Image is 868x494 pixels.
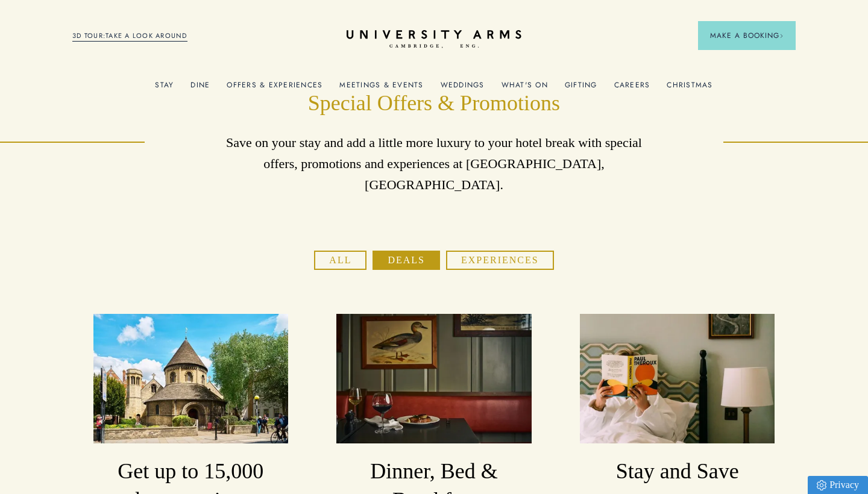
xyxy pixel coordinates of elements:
[779,34,784,38] img: Arrow icon
[580,457,775,486] h3: Stay and Save
[817,480,826,490] img: Privacy
[314,251,366,270] button: All
[441,81,485,96] a: Weddings
[502,81,548,96] a: What's On
[217,89,651,118] h1: Special Offers & Promotions
[93,314,288,444] img: image-a169143ac3192f8fe22129d7686b8569f7c1e8bc-2500x1667-jpg
[580,314,775,444] img: image-f4e1a659d97a2c4848935e7cabdbc8898730da6b-4000x6000-jpg
[698,21,796,50] button: Make a BookingArrow icon
[565,81,597,96] a: Gifting
[373,251,440,270] button: Deals
[217,132,651,196] p: Save on your stay and add a little more luxury to your hotel break with special offers, promotion...
[614,81,650,96] a: Careers
[347,30,521,49] a: Home
[710,30,784,41] span: Make a Booking
[446,251,554,270] button: Experiences
[190,81,210,96] a: Dine
[808,476,868,494] a: Privacy
[336,314,531,444] img: image-a84cd6be42fa7fc105742933f10646be5f14c709-3000x2000-jpg
[339,81,423,96] a: Meetings & Events
[72,31,187,42] a: 3D TOUR:TAKE A LOOK AROUND
[227,81,322,96] a: Offers & Experiences
[667,81,712,96] a: Christmas
[155,81,174,96] a: Stay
